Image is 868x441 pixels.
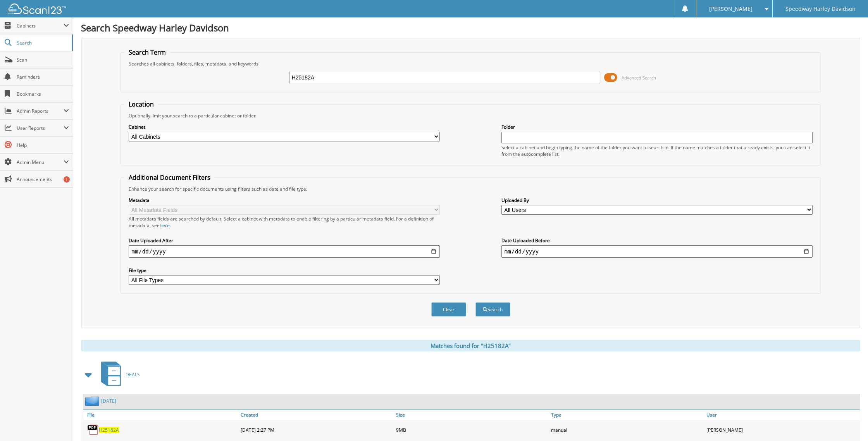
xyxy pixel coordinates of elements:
span: User Reports [17,125,64,131]
legend: Location [125,100,158,109]
a: File [83,410,239,420]
span: Help [17,142,69,148]
div: Searches all cabinets, folders, files, metadata, and keywords [125,60,817,67]
img: PDF.png [87,424,99,436]
span: Cabinets [17,22,64,29]
span: Speedway Harley Davidson [785,7,856,11]
div: All metadata fields are searched by default. Select a cabinet with metadata to enable filtering b... [129,215,440,229]
a: Type [549,410,704,420]
label: File type [129,267,440,274]
div: manual [549,422,704,438]
span: Announcements [17,176,69,183]
a: Created [239,410,394,420]
span: Admin Menu [17,159,64,165]
div: Select a cabinet and begin typing the name of the folder you want to search in. If the name match... [501,144,813,157]
label: Date Uploaded After [129,237,440,244]
a: [DATE] [101,398,116,404]
button: Clear [431,302,466,317]
img: folder2.png [85,396,101,406]
div: [PERSON_NAME] [704,422,860,438]
a: Size [394,410,549,420]
span: Admin Reports [17,108,64,114]
a: here [160,222,170,229]
label: Metadata [129,197,440,203]
div: [DATE] 2:27 PM [239,422,394,438]
input: end [501,245,813,258]
div: 9MB [394,422,549,438]
span: Advanced Search [622,75,656,81]
label: Cabinet [129,124,440,130]
a: DEALS [96,359,140,390]
label: Uploaded By [501,197,813,203]
span: [PERSON_NAME] [709,7,753,11]
div: Enhance your search for specific documents using filters such as date and file type. [125,186,817,192]
span: Reminders [17,74,69,80]
label: Folder [501,124,813,130]
legend: Additional Document Filters [125,173,214,182]
span: Bookmarks [17,91,69,97]
input: start [129,245,440,258]
a: User [704,410,860,420]
button: Search [475,302,510,317]
span: Search [17,40,68,46]
div: Optionally limit your search to a particular cabinet or folder [125,112,817,119]
legend: Search Term [125,48,170,57]
span: Scan [17,57,69,63]
div: 1 [64,176,70,183]
span: DEALS [126,371,140,378]
a: H25182A [99,427,119,433]
img: scan123-logo-white.svg [8,3,66,14]
h1: Search Speedway Harley Davidson [81,21,860,34]
label: Date Uploaded Before [501,237,813,244]
div: Matches found for "H25182A" [81,340,860,351]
